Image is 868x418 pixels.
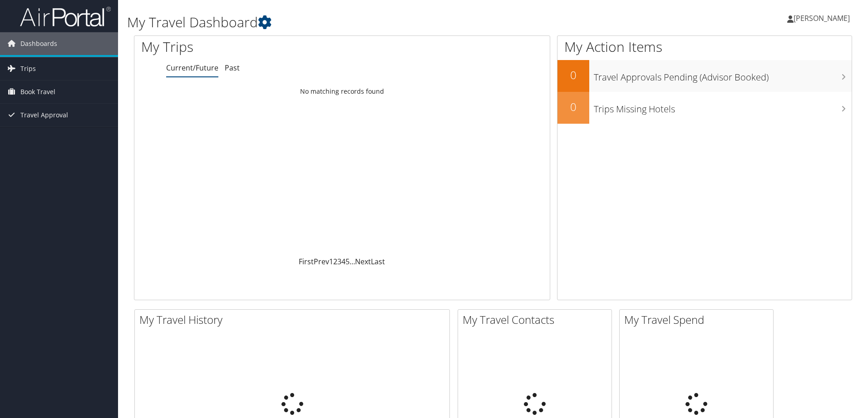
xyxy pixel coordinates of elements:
[314,257,329,267] a: Prev
[333,257,337,267] a: 2
[557,60,852,92] a: 0Travel Approvals Pending (Advisor Booked)
[794,13,850,23] span: [PERSON_NAME]
[345,257,350,267] a: 5
[594,66,852,84] h3: Travel Approvals Pending (Advisor Booked)
[350,257,355,267] span: …
[329,257,333,267] a: 1
[463,312,612,327] h2: My Travel Contacts
[127,13,615,32] h1: My Travel Dashboard
[20,104,68,126] span: Travel Approval
[166,63,218,73] a: Current/Future
[557,92,852,124] a: 0Trips Missing Hotels
[139,312,449,327] h2: My Travel History
[20,57,36,80] span: Trips
[134,83,550,100] td: No matching records found
[337,257,341,267] a: 3
[141,37,370,56] h1: My Trips
[557,67,589,83] h2: 0
[20,6,111,27] img: airportal-logo.png
[20,81,55,103] span: Book Travel
[341,257,345,267] a: 4
[299,257,314,267] a: First
[371,257,385,267] a: Last
[624,312,773,327] h2: My Travel Spend
[20,32,57,55] span: Dashboards
[557,37,852,56] h1: My Action Items
[557,99,589,115] h2: 0
[594,98,852,116] h3: Trips Missing Hotels
[225,63,240,73] a: Past
[355,257,371,267] a: Next
[787,5,859,32] a: [PERSON_NAME]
